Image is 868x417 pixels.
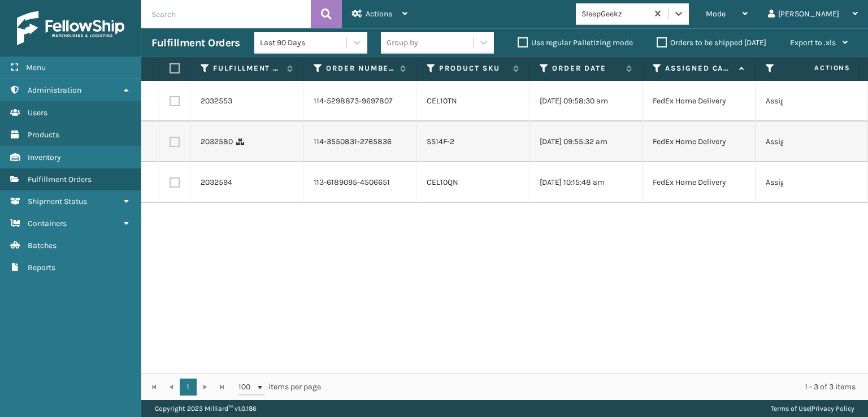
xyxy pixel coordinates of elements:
div: | [771,400,854,417]
td: [DATE] 10:15:48 am [530,162,643,203]
td: FedEx Home Delivery [643,81,756,121]
td: 113-6189095-4506651 [303,162,416,203]
td: [DATE] 09:55:32 am [530,121,643,162]
span: Shipment Status [28,197,87,206]
div: SleepGeekz [581,8,649,20]
span: Actions [779,59,857,77]
span: Inventory [28,153,61,162]
span: 100 [238,381,255,393]
a: 1 [180,379,197,396]
a: 2032553 [201,95,232,107]
td: 114-3550831-2765836 [303,121,416,162]
h3: Fulfillment Orders [151,36,240,50]
a: SS14F-2 [427,137,454,146]
span: Users [28,108,47,118]
div: Group by [387,37,418,49]
label: Order Date [552,63,620,73]
span: Export to .xls [790,38,836,47]
span: Administration [28,85,81,95]
div: Last 90 Days [260,37,348,49]
img: logo [17,11,124,45]
label: Assigned Carrier Service [665,63,734,73]
a: 2032580 [201,136,233,147]
td: 114-5298873-9697807 [303,81,416,121]
p: Copyright 2023 Milliard™ v 1.0.186 [155,400,257,417]
span: Fulfillment Orders [28,175,92,184]
div: 1 - 3 of 3 items [337,381,856,393]
span: Mode [706,9,726,19]
a: Terms of Use [771,405,810,412]
span: Batches [28,241,57,250]
td: [DATE] 09:58:30 am [530,81,643,121]
a: Privacy Policy [811,405,854,412]
a: CEL10TN [427,96,457,106]
td: FedEx Home Delivery [643,121,756,162]
span: Reports [28,263,55,272]
span: items per page [238,379,321,396]
label: Use regular Palletizing mode [518,38,633,47]
a: 2032594 [201,177,232,188]
label: Fulfillment Order Id [213,63,281,73]
a: CEL10QN [427,177,458,187]
span: Menu [26,63,46,72]
span: Containers [28,219,67,228]
label: Orders to be shipped [DATE] [657,38,766,47]
label: Product SKU [439,63,507,73]
label: Order Number [326,63,394,73]
span: Actions [366,9,392,19]
td: FedEx Home Delivery [643,162,756,203]
span: Products [28,130,59,140]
